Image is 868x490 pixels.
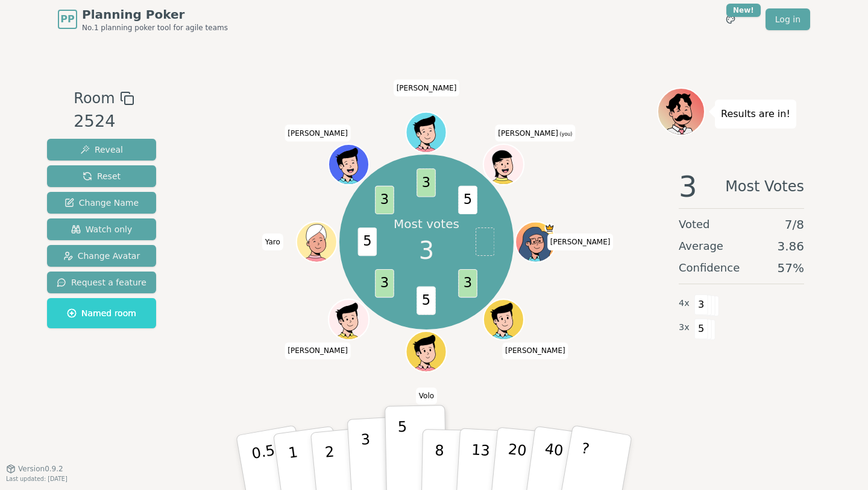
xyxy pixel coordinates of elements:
span: Nicole is the host [545,223,555,233]
span: Planning Poker [82,6,228,23]
button: Named room [47,298,156,328]
span: 57 % [778,259,804,276]
span: 7 / 8 [785,216,804,233]
p: Most votes [394,215,459,232]
button: Reset [47,165,156,187]
span: (you) [558,131,573,136]
button: Request a feature [47,272,156,293]
span: Change Avatar [63,250,140,262]
button: Reveal [47,139,156,161]
span: 3 [459,269,478,297]
button: Version0.9.2 [6,464,63,474]
span: 3 [419,232,434,269]
span: Reset [83,170,121,182]
span: Voted [679,216,710,233]
div: New! [726,4,761,17]
span: No.1 planning poker tool for agile teams [82,23,228,33]
a: Log in [766,8,810,30]
span: Named room [67,307,136,319]
span: Room [74,87,115,109]
span: Most Votes [725,172,804,201]
span: Last updated: [DATE] [6,476,68,482]
span: Request a feature [57,276,146,288]
span: Click to change your name [547,234,614,250]
span: Watch only [71,223,133,235]
p: 5 [398,418,408,483]
span: Click to change your name [285,124,351,141]
span: 5 [417,287,436,315]
span: Confidence [679,259,740,276]
p: Results are in! [721,106,790,122]
span: 5 [459,186,478,214]
span: PP [60,12,74,27]
span: Average [679,238,723,255]
span: Click to change your name [285,342,351,359]
button: Watch only [47,218,156,240]
span: Change Name [64,197,139,209]
span: 3 x [679,321,690,334]
button: Click to change your avatar [485,145,523,183]
span: 5 [694,319,708,339]
span: Click to change your name [416,387,437,404]
span: Click to change your name [262,234,283,250]
span: Click to change your name [495,124,575,141]
span: 3 [417,169,436,197]
span: 3.86 [777,238,804,255]
a: PPPlanning PokerNo.1 planning poker tool for agile teams [58,6,228,33]
span: Click to change your name [394,80,460,97]
button: Change Avatar [47,245,156,267]
span: Click to change your name [502,342,568,359]
span: 3 [376,186,395,214]
span: 5 [358,227,377,256]
span: 3 [376,269,395,297]
button: New! [720,8,741,30]
span: 3 [694,294,708,315]
button: Change Name [47,192,156,214]
span: Version 0.9.2 [18,464,63,474]
div: 2524 [74,109,134,134]
span: 4 x [679,297,690,310]
span: Reveal [80,144,123,156]
span: 3 [679,172,697,201]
